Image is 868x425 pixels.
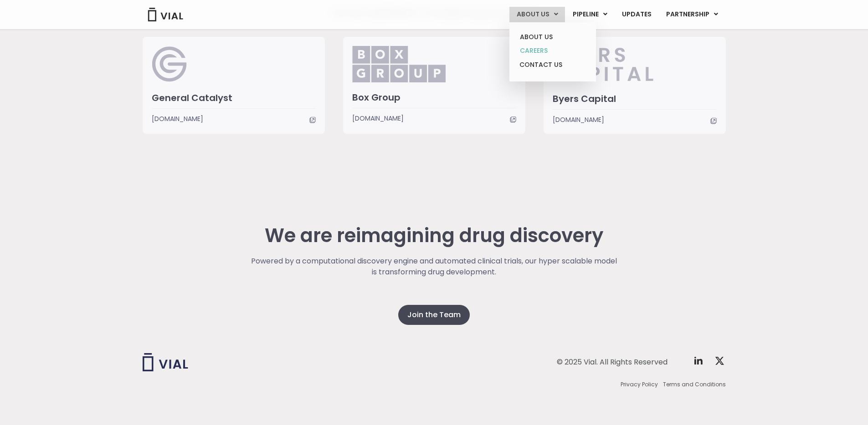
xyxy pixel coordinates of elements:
a: [DOMAIN_NAME] [553,115,717,125]
img: General Catalyst Logo [152,46,188,82]
a: [DOMAIN_NAME] [152,114,316,124]
span: [DOMAIN_NAME] [553,115,604,125]
a: CONTACT US [513,58,592,72]
h3: General Catalyst [152,92,316,104]
span: Join the Team [407,309,461,320]
h3: Byers Capital [553,93,717,105]
a: UPDATES [615,7,658,22]
a: PIPELINEMenu Toggle [565,7,614,22]
h2: We are reimagining drug discovery [250,225,618,247]
a: CAREERS [513,44,592,58]
img: Vial logo wih "Vial" spelled out [143,353,188,371]
h3: Box Group [352,91,516,103]
a: Privacy Policy [621,380,658,389]
img: Vial Logo [147,8,184,21]
a: ABOUT US [513,30,592,44]
p: Powered by a computational discovery engine and automated clinical trials, our hyper scalable mod... [250,256,618,278]
span: [DOMAIN_NAME] [352,113,404,123]
span: [DOMAIN_NAME] [152,114,203,124]
a: Join the Team [398,305,470,325]
a: PARTNERSHIPMenu Toggle [659,7,725,22]
a: ABOUT USMenu Toggle [509,7,565,22]
img: Box_Group.png [352,46,446,82]
img: Byers_Capital.svg [553,46,690,82]
a: [DOMAIN_NAME] [352,113,516,123]
a: Terms and Conditions [663,380,726,389]
div: © 2025 Vial. All Rights Reserved [557,357,668,367]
